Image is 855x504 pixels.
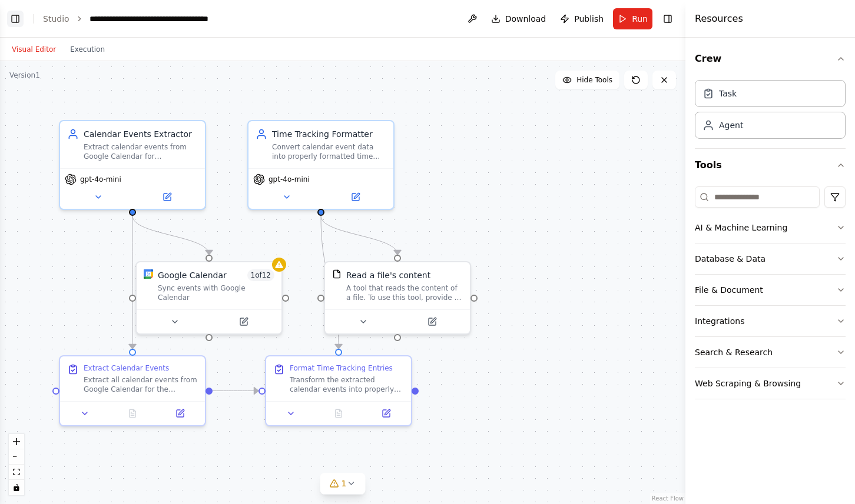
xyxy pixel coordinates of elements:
[314,406,364,420] button: No output available
[84,128,198,140] div: Calendar Events Extractor
[43,14,69,24] a: Studio
[695,75,846,148] div: Crew
[613,8,652,29] button: Run
[135,261,283,335] div: Google CalendarGoogle Calendar1of12Sync events with Google Calendar
[486,8,551,29] button: Download
[576,75,612,85] span: Hide Tools
[719,88,737,99] div: Task
[290,375,404,394] div: Transform the extracted calendar events into properly formatted time tracking entries suitable fo...
[108,406,158,420] button: No output available
[695,275,846,305] button: File & Document
[695,42,846,75] button: Crew
[144,269,153,279] img: Google Calendar
[324,261,471,335] div: FileReadToolRead a file's contentA tool that reads the content of a file. To use this tool, provi...
[574,13,604,25] span: Publish
[366,406,406,420] button: Open in side panel
[555,8,608,29] button: Publish
[213,385,259,397] g: Edge from 55b17d0d-7383-47a6-8207-e119b876f144 to c9349833-31d1-430a-8747-cf49083bb77b
[322,190,389,204] button: Open in side panel
[247,120,395,210] div: Time Tracking FormatterConvert calendar event data into properly formatted time tracking entries ...
[332,269,342,279] img: FileReadTool
[315,216,344,349] g: Edge from 0d0d5545-3b56-46a4-ac06-866d8058049b to c9349833-31d1-430a-8747-cf49083bb77b
[158,269,227,281] div: Google Calendar
[719,119,743,131] div: Agent
[272,142,386,161] div: Convert calendar event data into properly formatted time tracking entries compatible with Kantata...
[160,406,200,420] button: Open in side panel
[660,11,676,27] button: Hide right sidebar
[315,216,403,255] g: Edge from 0d0d5545-3b56-46a4-ac06-866d8058049b to 3fa87c84-bd84-47b6-9f1b-2676de8af6f1
[158,283,274,302] div: Sync events with Google Calendar
[84,363,169,373] div: Extract Calendar Events
[127,216,215,255] g: Edge from ee0de0a7-0ec5-4d62-8d5a-19bc11e9a3cf to ee03ac31-a203-4ecc-b6b7-69a1716da9ab
[695,12,743,26] h4: Resources
[9,480,24,495] button: toggle interactivity
[346,269,430,281] div: Read a file's content
[84,142,198,161] div: Extract calendar events from Google Calendar for {date_range} and prepare them in a structured fo...
[127,216,138,349] g: Edge from ee0de0a7-0ec5-4d62-8d5a-19bc11e9a3cf to 55b17d0d-7383-47a6-8207-e119b876f144
[632,13,648,25] span: Run
[555,71,619,89] button: Hide Tools
[59,355,206,426] div: Extract Calendar EventsExtract all calendar events from Google Calendar for the specified {date_r...
[652,495,684,502] a: React Flow attribution
[84,375,198,394] div: Extract all calendar events from Google Calendar for the specified {date_range}. Gather comprehen...
[342,478,347,489] span: 1
[695,243,846,274] button: Database & Data
[9,465,24,480] button: fit view
[9,434,24,449] button: zoom in
[695,337,846,368] button: Search & Research
[272,128,386,140] div: Time Tracking Formatter
[5,42,63,56] button: Visual Editor
[695,149,846,182] button: Tools
[7,11,24,27] button: Show left sidebar
[695,182,846,409] div: Tools
[269,175,310,184] span: gpt-4o-mini
[695,212,846,243] button: AI & Machine Learning
[505,13,546,25] span: Download
[9,434,24,495] div: React Flow controls
[80,175,121,184] span: gpt-4o-mini
[695,306,846,336] button: Integrations
[9,449,24,465] button: zoom out
[320,473,366,495] button: 1
[9,71,40,80] div: Version 1
[290,363,393,373] div: Format Time Tracking Entries
[399,315,465,329] button: Open in side panel
[210,315,277,329] button: Open in side panel
[63,42,112,56] button: Execution
[346,283,463,302] div: A tool that reads the content of a file. To use this tool, provide a 'file_path' parameter with t...
[695,368,846,399] button: Web Scraping & Browsing
[134,190,200,204] button: Open in side panel
[247,269,275,281] span: Number of enabled actions
[43,13,222,25] nav: breadcrumb
[59,120,206,210] div: Calendar Events ExtractorExtract calendar events from Google Calendar for {date_range} and prepar...
[265,355,412,426] div: Format Time Tracking EntriesTransform the extracted calendar events into properly formatted time ...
